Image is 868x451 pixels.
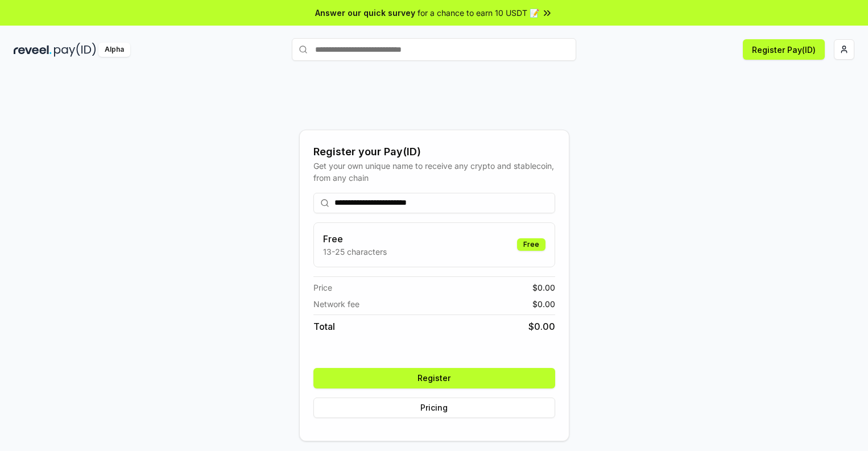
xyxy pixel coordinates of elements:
[313,320,335,333] span: Total
[315,7,415,19] span: Answer our quick survey
[313,368,555,388] button: Register
[517,238,545,251] div: Free
[98,43,130,57] div: Alpha
[14,43,52,57] img: reveel_dark
[313,282,332,293] span: Price
[532,282,555,293] span: $ 0.00
[313,398,555,418] button: Pricing
[323,246,387,258] p: 13-25 characters
[313,160,555,184] div: Get your own unique name to receive any crypto and stablecoin, from any chain
[323,232,387,246] h3: Free
[418,7,539,19] span: for a chance to earn 10 USDT 📝
[743,39,825,60] button: Register Pay(ID)
[313,298,359,310] span: Network fee
[532,298,555,310] span: $ 0.00
[54,43,96,57] img: pay_id
[313,144,555,160] div: Register your Pay(ID)
[528,320,555,333] span: $ 0.00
